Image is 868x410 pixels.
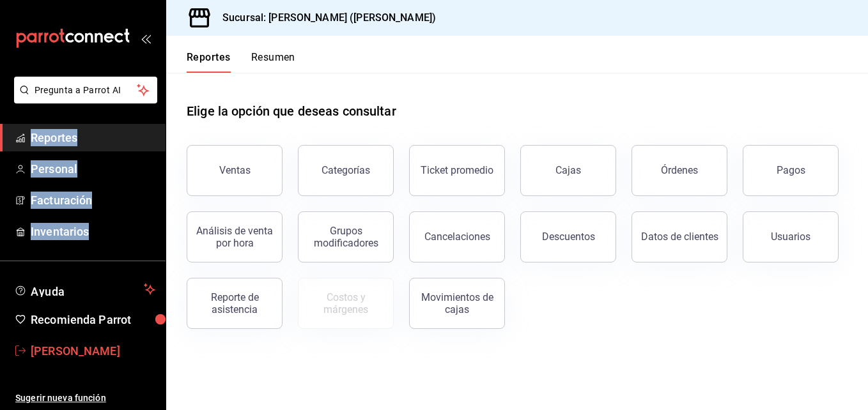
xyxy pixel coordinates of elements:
[322,164,370,176] div: Categorías
[31,313,131,326] font: Recomienda Parrot
[14,77,157,103] button: Pregunta a Parrot AI
[520,145,616,196] a: Cajas
[632,145,727,196] button: Órdenes
[195,291,274,315] div: Reporte de asistencia
[771,231,810,243] div: Usuarios
[641,231,718,243] div: Datos de clientes
[298,278,394,329] button: Contrata inventarios para ver este reporte
[187,51,295,73] div: Pestañas de navegación
[31,282,139,297] span: Ayuda
[520,211,616,262] button: Descuentos
[409,278,505,329] button: Movimientos de cajas
[306,225,385,249] div: Grupos modificadores
[31,131,77,144] font: Reportes
[417,291,497,315] div: Movimientos de cajas
[306,291,385,315] div: Costos y márgenes
[632,211,727,262] button: Datos de clientes
[661,164,698,176] div: Órdenes
[743,211,839,262] button: Usuarios
[421,164,493,176] div: Ticket promedio
[9,93,157,106] a: Pregunta a Parrot AI
[777,164,805,176] div: Pagos
[298,145,394,196] button: Categorías
[542,231,595,243] div: Descuentos
[298,211,394,262] button: Grupos modificadores
[409,145,505,196] button: Ticket promedio
[31,344,120,358] font: [PERSON_NAME]
[31,162,77,176] font: Personal
[187,145,283,196] button: Ventas
[555,163,582,178] div: Cajas
[35,84,137,97] span: Pregunta a Parrot AI
[743,145,839,196] button: Pagos
[251,51,295,73] button: Resumen
[31,225,89,238] font: Inventarios
[219,164,251,176] div: Ventas
[141,33,151,43] button: open_drawer_menu
[31,194,92,207] font: Facturación
[15,393,106,403] font: Sugerir nueva función
[187,102,396,121] h1: Elige la opción que deseas consultar
[409,211,505,262] button: Cancelaciones
[424,231,490,243] div: Cancelaciones
[195,225,274,249] div: Análisis de venta por hora
[212,10,436,26] h3: Sucursal: [PERSON_NAME] ([PERSON_NAME])
[187,278,283,329] button: Reporte de asistencia
[187,211,283,262] button: Análisis de venta por hora
[187,51,231,64] font: Reportes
